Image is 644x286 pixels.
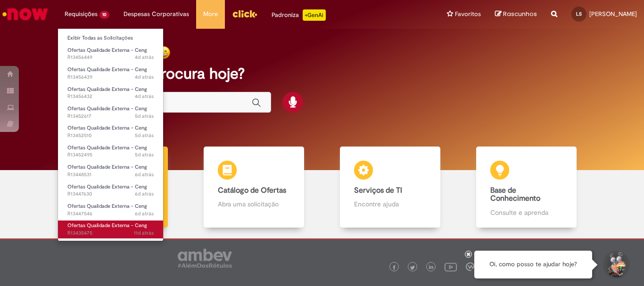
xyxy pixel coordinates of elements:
span: 11d atrás [134,229,154,237]
a: Serviços de TI Encontre ajuda [322,147,458,228]
span: LS [576,11,582,17]
span: Ofertas Qualidade Externa - Ceng [67,124,147,131]
span: R13452617 [67,113,154,120]
span: 6d atrás [135,210,154,217]
h2: O que você procura hoje? [67,65,577,82]
b: Base de Conhecimento [490,186,540,204]
span: 6d atrás [135,190,154,197]
a: Aberto R13456449 : Ofertas Qualidade Externa - Ceng [58,45,163,63]
img: ServiceNow [1,5,50,24]
a: Aberto R13456432 : Ofertas Qualidade Externa - Ceng [58,84,163,102]
span: Ofertas Qualidade Externa - Ceng [67,66,147,73]
img: logo_footer_ambev_rotulo_gray.png [178,249,232,268]
div: Padroniza [272,9,326,21]
img: happy-face.png [157,46,171,59]
span: R13447546 [67,210,154,218]
a: Catálogo de Ofertas Abra uma solicitação [186,147,322,228]
a: Aberto R13452495 : Ofertas Qualidade Externa - Ceng [58,143,163,160]
span: 4d atrás [135,54,154,61]
p: Consulte e aprenda [490,208,562,217]
span: Ofertas Qualidade Externa - Ceng [67,183,147,190]
span: [PERSON_NAME] [589,10,637,18]
span: Ofertas Qualidade Externa - Ceng [67,222,147,229]
time: 28/08/2025 09:59:09 [135,93,154,100]
b: Catálogo de Ofertas [218,186,286,195]
span: Rascunhos [503,9,537,18]
span: Ofertas Qualidade Externa - Ceng [67,163,147,171]
img: logo_footer_linkedin.png [429,265,434,270]
time: 27/08/2025 13:42:00 [135,151,154,158]
time: 28/08/2025 10:00:10 [135,74,154,81]
a: Rascunhos [495,10,537,19]
span: R13456439 [67,74,154,81]
span: 5d atrás [135,132,154,139]
img: logo_footer_workplace.png [466,262,474,271]
time: 26/08/2025 10:45:36 [135,210,154,217]
span: Ofertas Qualidade Externa - Ceng [67,86,147,93]
span: Ofertas Qualidade Externa - Ceng [67,105,147,112]
span: Ofertas Qualidade Externa - Ceng [67,203,147,210]
a: Aberto R13435475 : Ofertas Qualidade Externa - Ceng [58,221,163,238]
span: R13452510 [67,132,154,139]
span: R13448531 [67,171,154,179]
span: Requisições [65,9,98,19]
span: 4d atrás [135,93,154,100]
span: R13456432 [67,93,154,100]
a: Exibir Todas as Solicitações [58,33,163,43]
a: Aberto R13452617 : Ofertas Qualidade Externa - Ceng [58,104,163,121]
p: Encontre ajuda [354,199,426,209]
p: +GenAi [303,9,326,21]
span: 4d atrás [135,74,154,81]
img: logo_footer_facebook.png [392,265,396,270]
a: Aberto R13452510 : Ofertas Qualidade Externa - Ceng [58,123,163,140]
div: Oi, como posso te ajudar hoje? [474,251,592,278]
span: 6d atrás [135,171,154,178]
span: More [203,9,218,19]
time: 26/08/2025 10:59:10 [135,190,154,197]
time: 27/08/2025 14:01:55 [135,113,154,120]
img: click_logo_yellow_360x200.png [232,7,257,21]
button: Iniciar Conversa de Suporte [602,251,630,279]
span: Ofertas Qualidade Externa - Ceng [67,144,147,151]
ul: Requisições [58,28,164,241]
a: Aberto R13447630 : Ofertas Qualidade Externa - Ceng [58,182,163,199]
span: 5d atrás [135,113,154,120]
a: Aberto R13447546 : Ofertas Qualidade Externa - Ceng [58,201,163,219]
span: R13456449 [67,54,154,61]
span: Favoritos [455,9,481,19]
a: Aberto R13456439 : Ofertas Qualidade Externa - Ceng [58,65,163,82]
span: Despesas Corporativas [124,9,189,19]
span: R13452495 [67,151,154,159]
span: R13435475 [67,229,154,237]
p: Abra uma solicitação [218,199,289,209]
a: Aberto R13448531 : Ofertas Qualidade Externa - Ceng [58,162,163,180]
a: Base de Conhecimento Consulte e aprenda [458,147,594,228]
img: logo_footer_youtube.png [445,261,457,273]
b: Serviços de TI [354,186,402,195]
a: Tirar dúvidas Tirar dúvidas com Lupi Assist e Gen Ai [50,147,186,228]
span: 10 [99,11,109,19]
time: 28/08/2025 10:01:19 [135,54,154,61]
img: logo_footer_twitter.png [410,265,415,270]
span: Ofertas Qualidade Externa - Ceng [67,47,147,54]
span: R13447630 [67,190,154,198]
span: 5d atrás [135,151,154,158]
time: 27/08/2025 13:44:11 [135,132,154,139]
time: 21/08/2025 10:48:46 [134,229,154,237]
time: 26/08/2025 14:09:49 [135,171,154,178]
